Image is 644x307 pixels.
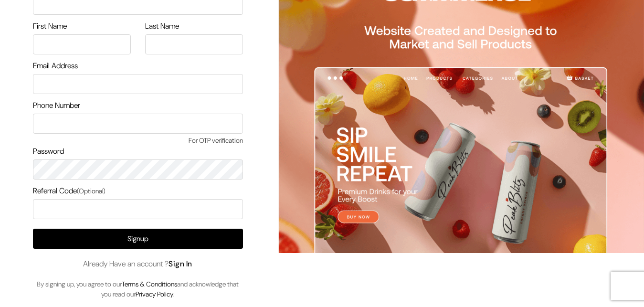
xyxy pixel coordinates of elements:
[136,290,173,298] a: Privacy Policy
[33,146,64,157] label: Password
[33,136,243,146] span: For OTP verification
[33,100,80,111] label: Phone Number
[83,258,192,270] span: Already Have an account ?
[77,187,106,195] span: (Optional)
[33,229,243,249] button: Signup
[145,21,179,32] label: Last Name
[33,21,67,32] label: First Name
[122,280,177,288] a: Terms & Conditions
[33,279,243,299] p: By signing up, you agree to our and acknowledge that you read our .
[33,185,106,197] label: Referral Code
[169,259,192,269] a: Sign In
[33,60,78,72] label: Email Address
